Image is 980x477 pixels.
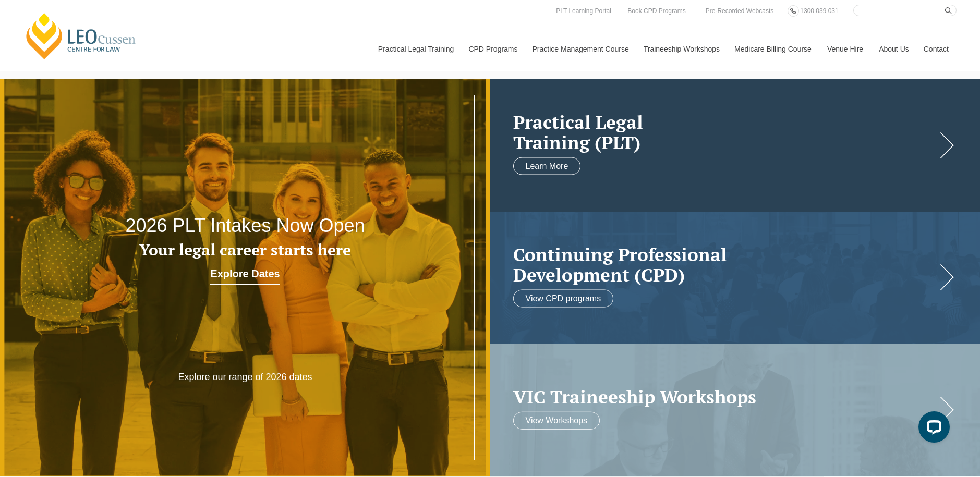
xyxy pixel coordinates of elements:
[513,244,937,285] h2: Continuing Professional Development (CPD)
[513,412,600,430] a: View Workshops
[819,27,871,71] a: Venue Hire
[625,5,688,17] a: Book CPD Programs
[871,27,916,71] a: About Us
[98,241,392,259] h3: Your legal career starts here
[636,27,727,71] a: Traineeship Workshops
[370,27,461,71] a: Practical Legal Training
[703,5,777,17] a: Pre-Recorded Webcasts
[553,5,614,17] a: PLT Learning Portal
[797,5,841,17] a: 1300 039 031
[210,264,280,285] a: Explore Dates
[98,215,392,236] h2: 2026 PLT Intakes Now Open
[513,157,581,175] a: Learn More
[513,387,937,407] a: VIC Traineeship Workshops
[23,11,139,60] a: [PERSON_NAME] Centre for Law
[513,112,937,152] a: Practical LegalTraining (PLT)
[916,27,957,71] a: Contact
[800,7,838,15] span: 1300 039 031
[147,371,343,383] p: Explore our range of 2026 dates
[727,27,819,71] a: Medicare Billing Course
[513,244,937,285] a: Continuing ProfessionalDevelopment (CPD)
[513,112,937,152] h2: Practical Legal Training (PLT)
[910,407,954,451] iframe: LiveChat chat widget
[525,27,636,71] a: Practice Management Course
[461,27,524,71] a: CPD Programs
[513,290,614,308] a: View CPD programs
